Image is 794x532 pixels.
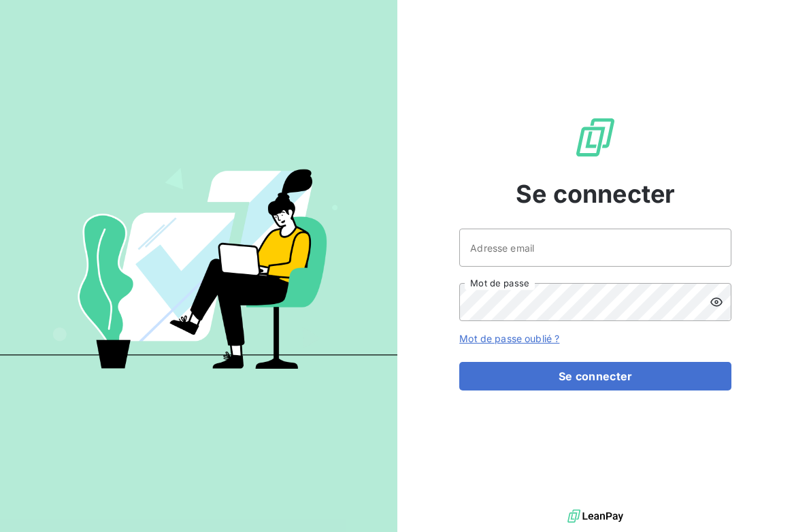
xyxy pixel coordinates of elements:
img: logo [567,506,623,527]
a: Mot de passe oublié ? [459,333,559,344]
img: Logo LeanPay [574,116,617,159]
input: placeholder [459,229,731,267]
button: Se connecter [459,362,731,390]
span: Se connecter [516,176,675,212]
